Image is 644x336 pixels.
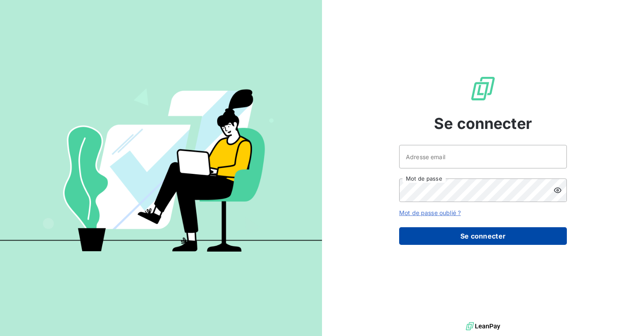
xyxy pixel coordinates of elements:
a: Mot de passe oublié ? [399,209,461,216]
img: logo [466,320,500,333]
button: Se connecter [399,227,567,245]
input: placeholder [399,145,567,168]
img: Logo LeanPay [470,75,496,102]
span: Se connecter [434,112,532,135]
